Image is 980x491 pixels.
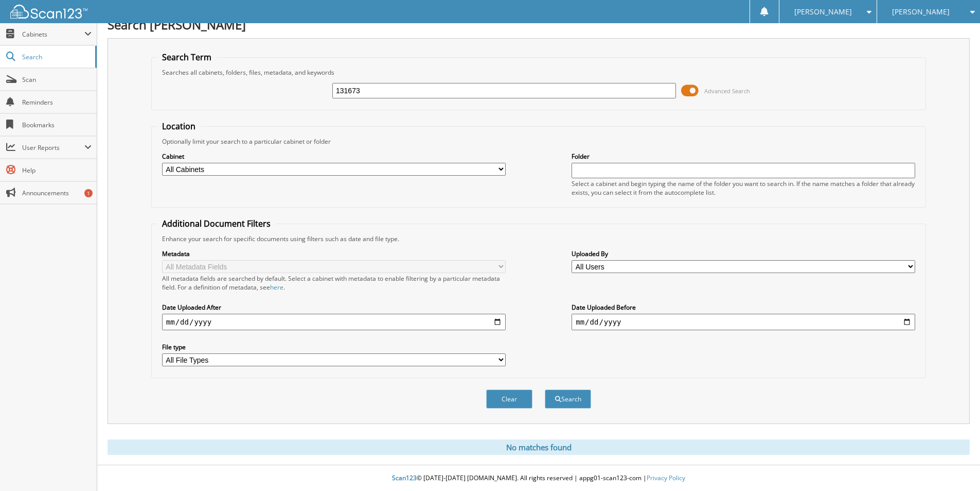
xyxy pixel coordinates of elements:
[572,152,915,161] label: Folder
[97,466,980,491] div: © [DATE]-[DATE] [DOMAIN_NAME]. All rights reserved | appg01-scan123-com |
[162,249,506,258] label: Metadata
[22,30,84,39] span: Cabinets
[22,53,90,61] span: Search
[157,218,276,229] legend: Additional Document Filters
[162,343,506,351] label: File type
[22,98,92,107] span: Reminders
[270,283,283,292] a: here
[162,314,506,330] input: start
[572,314,915,330] input: end
[108,16,970,33] h1: Search [PERSON_NAME]
[22,189,92,197] span: Announcements
[22,75,92,84] span: Scan
[10,5,87,19] img: scan123-logo-white.svg
[572,249,915,258] label: Uploaded By
[157,68,920,77] div: Searches all cabinets, folders, files, metadata, and keywords
[572,303,915,312] label: Date Uploaded Before
[647,473,685,482] a: Privacy Policy
[157,234,920,243] div: Enhance your search for specific documents using filters such as date and file type.
[794,9,852,15] span: [PERSON_NAME]
[22,143,84,152] span: User Reports
[486,390,532,409] button: Clear
[572,179,915,197] div: Select a cabinet and begin typing the name of the folder you want to search in. If the name match...
[84,189,93,197] div: 1
[157,52,217,63] legend: Search Term
[108,439,970,455] div: No matches found
[392,473,417,482] span: Scan123
[22,121,92,129] span: Bookmarks
[157,121,201,132] legend: Location
[162,152,506,161] label: Cabinet
[162,303,506,312] label: Date Uploaded After
[892,9,950,15] span: [PERSON_NAME]
[545,390,591,409] button: Search
[157,137,920,146] div: Optionally limit your search to a particular cabinet or folder
[22,166,92,175] span: Help
[162,274,506,292] div: All metadata fields are searched by default. Select a cabinet with metadata to enable filtering b...
[704,87,750,95] span: Advanced Search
